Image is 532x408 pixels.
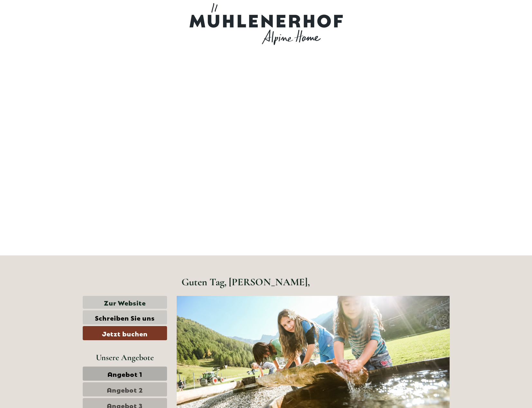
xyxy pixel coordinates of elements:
[107,385,143,394] span: Angebot 2
[83,326,167,340] a: Jetzt buchen
[182,276,310,288] h1: Guten Tag, [PERSON_NAME],
[83,351,167,363] div: Unsere Angebote
[83,310,167,324] a: Schreiben Sie uns
[107,369,142,378] span: Angebot 1
[83,296,167,309] a: Zur Website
